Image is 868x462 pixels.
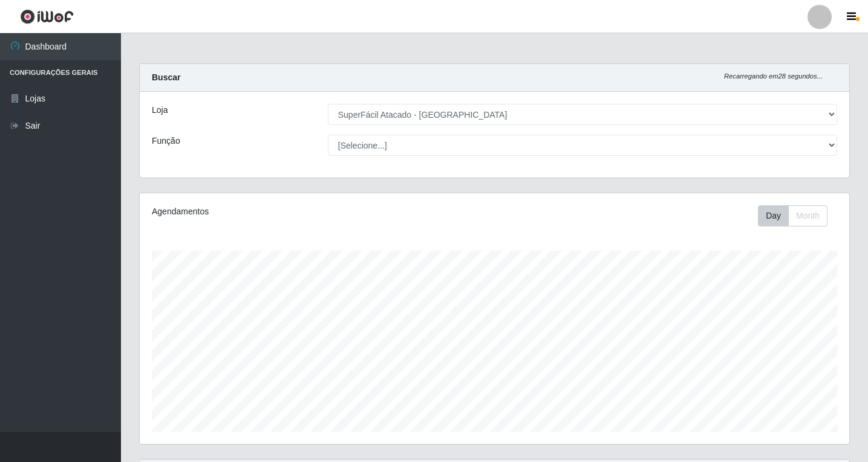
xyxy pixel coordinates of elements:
button: Day [758,205,789,226]
div: Toolbar with button groups [758,205,837,226]
strong: Buscar [152,72,180,82]
label: Loja [152,104,168,117]
div: First group [758,205,827,226]
i: Recarregando em 28 segundos... [724,72,823,80]
div: Agendamentos [152,205,427,218]
img: CoreUI Logo [20,9,74,24]
label: Função [152,135,180,147]
button: Month [788,205,827,226]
